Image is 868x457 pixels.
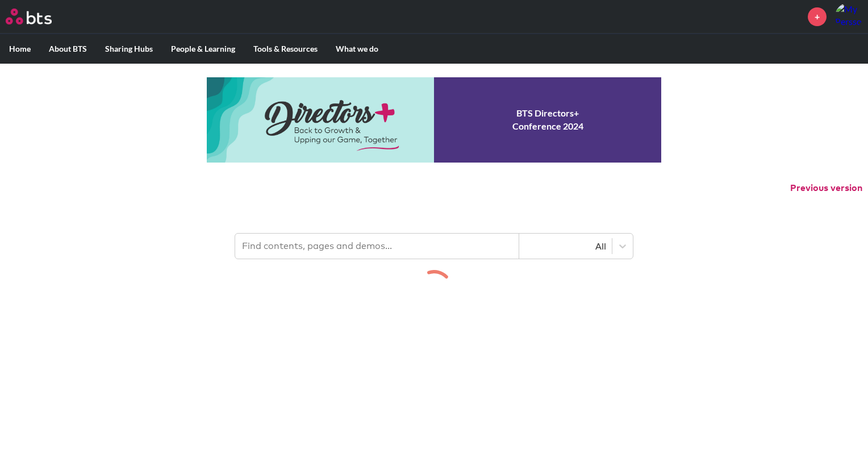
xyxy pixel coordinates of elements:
[525,240,606,252] div: All
[327,34,387,64] label: What we do
[808,7,827,26] a: +
[162,34,244,64] label: People & Learning
[790,182,862,194] button: Previous version
[40,34,96,64] label: About BTS
[6,9,73,24] a: Go home
[244,34,327,64] label: Tools & Resources
[6,9,52,24] img: BTS Logo
[835,3,862,30] img: My Persson
[207,77,661,163] a: Conference 2024
[96,34,162,64] label: Sharing Hubs
[235,234,519,259] input: Find contents, pages and demos...
[835,3,862,30] a: Profile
